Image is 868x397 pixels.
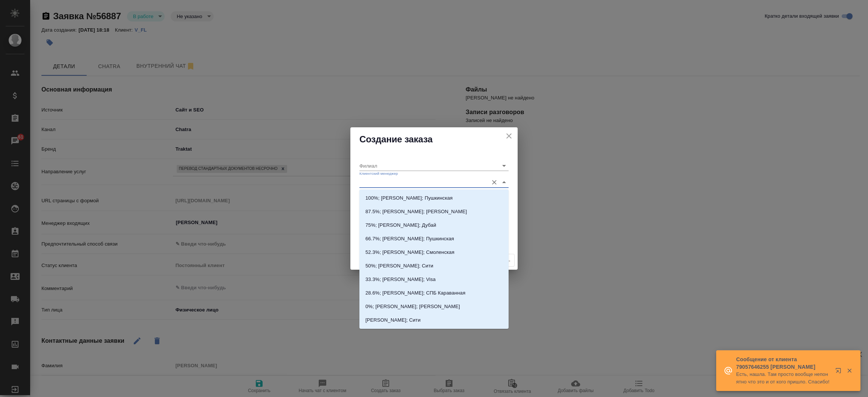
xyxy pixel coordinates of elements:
button: Открыть в новой вкладке [831,363,849,381]
button: Закрыть [842,367,857,374]
p: 75%; [PERSON_NAME]; Дубай [365,221,436,229]
p: [PERSON_NAME]; Сити [365,316,420,324]
button: close [503,130,515,142]
p: 28.6%; [PERSON_NAME]; СПБ Караванная [365,289,465,297]
p: 66.7%; [PERSON_NAME]; Пушкинская [365,235,454,243]
p: 0%; [PERSON_NAME]; [PERSON_NAME] [365,303,460,310]
p: 33.3%; [PERSON_NAME]; Visa [365,276,436,283]
button: Open [499,160,509,171]
p: Есть, нашла. Там просто вообще непонятно что это и от кого пришло. Спасибо! [736,371,830,386]
p: 100%; [PERSON_NAME]; Пушкинская [365,194,453,202]
p: 52.3%; [PERSON_NAME]; Смоленская [365,249,454,256]
p: Сообщение от клиента 79057646255 [PERSON_NAME] [736,356,830,371]
button: Очистить [489,177,500,188]
button: Close [499,177,509,188]
p: 87.5%; [PERSON_NAME]; [PERSON_NAME] [365,208,467,215]
p: 50%; [PERSON_NAME]; Сити [365,262,433,270]
label: Клиентский менеджер [359,172,398,176]
h2: Создание заказа [359,133,509,145]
